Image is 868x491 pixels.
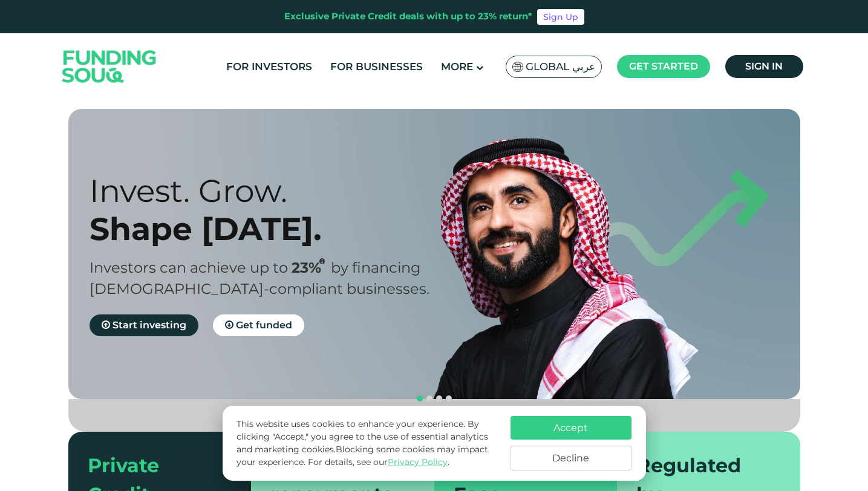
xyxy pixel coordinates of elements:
span: Sign in [745,60,783,72]
button: Decline [511,446,631,470]
img: SA Flag [512,62,523,72]
span: Start investing [113,319,186,331]
div: Exclusive Private Credit deals with up to 23% return* [284,10,532,24]
p: This website uses cookies to enhance your experience. By clicking "Accept," you agree to the use ... [237,418,498,469]
button: navigation [434,394,444,403]
span: More [441,60,473,73]
span: Get started [629,60,698,72]
a: Start investing [90,314,198,336]
button: navigation [425,394,434,403]
a: Sign in [725,55,803,78]
a: Sign Up [537,9,584,25]
a: For Businesses [327,57,426,77]
div: Invest. Grow. [90,172,455,210]
button: navigation [415,394,425,403]
i: 23% IRR (expected) ~ 15% Net yield (expected) [319,258,325,265]
img: Logo [50,36,169,97]
span: Blocking some cookies may impact your experience. [237,444,488,467]
a: Privacy Policy [388,457,448,467]
a: Get funded [213,314,304,336]
a: For Investors [223,57,315,77]
span: Get funded [236,319,292,331]
span: Global عربي [526,60,595,74]
div: Shape [DATE]. [90,210,455,248]
span: Investors can achieve up to [90,259,288,276]
button: Accept [511,416,631,440]
button: navigation [444,394,454,403]
span: 23% [292,259,331,276]
span: For details, see our . [308,457,449,467]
